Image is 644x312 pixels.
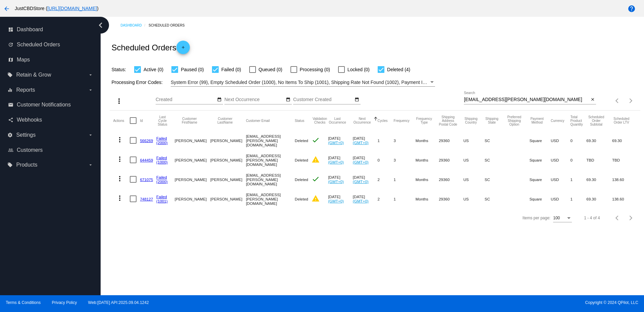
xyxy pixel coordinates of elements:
[551,119,565,123] button: Change sorting for CurrencyIso
[116,136,124,144] mat-icon: more_vert
[312,194,320,203] mat-icon: warning
[353,150,378,170] mat-cell: [DATE]
[286,97,290,102] mat-icon: date_range
[156,199,168,203] a: (1001)
[171,78,435,87] mat-select: Filter by Processing Error Codes
[7,162,13,168] i: local_offer
[328,160,344,164] a: (GMT+0)
[295,158,308,162] span: Deleted
[328,131,353,150] mat-cell: [DATE]
[628,5,636,13] mat-icon: help
[353,117,372,124] button: Change sorting for NextOccurrenceUtc
[571,150,587,170] mat-cell: 0
[347,65,370,74] span: Locked (0)
[353,189,378,209] mat-cell: [DATE]
[246,150,295,170] mat-cell: [EMAIL_ADDRESS][PERSON_NAME][DOMAIN_NAME]
[485,150,505,170] mat-cell: SC
[116,175,124,183] mat-icon: more_vert
[529,131,551,150] mat-cell: Square
[224,97,285,102] input: Next Occurrence
[378,170,394,189] mat-cell: 2
[8,54,93,65] a: map Maps
[8,115,93,125] a: share Webhooks
[17,117,42,123] span: Webhooks
[175,131,210,150] mat-cell: [PERSON_NAME]
[378,119,388,123] button: Change sorting for Cycles
[551,170,571,189] mat-cell: USD
[300,65,330,74] span: Processing (0)
[328,170,353,189] mat-cell: [DATE]
[17,42,60,48] span: Scheduled Orders
[378,189,394,209] mat-cell: 2
[571,189,587,209] mat-cell: 1
[353,140,369,145] a: (GMT+0)
[140,197,153,201] a: 748127
[394,170,416,189] mat-cell: 1
[8,117,13,123] i: share
[416,117,433,124] button: Change sorting for FrequencyType
[328,150,353,170] mat-cell: [DATE]
[463,189,484,209] mat-cell: US
[328,117,347,124] button: Change sorting for LastOccurrenceUtc
[353,160,369,164] a: (GMT+0)
[353,131,378,150] mat-cell: [DATE]
[571,170,587,189] mat-cell: 1
[175,150,210,170] mat-cell: [PERSON_NAME]
[8,99,93,110] a: email Customer Notifications
[175,170,210,189] mat-cell: [PERSON_NAME]
[586,189,612,209] mat-cell: 69.30
[551,189,571,209] mat-cell: USD
[463,131,484,150] mat-cell: US
[611,211,624,225] button: Previous page
[295,138,308,143] span: Deleted
[210,131,246,150] mat-cell: [PERSON_NAME]
[144,65,163,74] span: Active (0)
[113,110,130,131] mat-header-cell: Actions
[553,216,560,220] span: 100
[589,96,596,103] button: Clear
[394,131,416,150] mat-cell: 3
[295,177,308,182] span: Deleted
[612,170,637,189] mat-cell: 138.60
[378,150,394,170] mat-cell: 0
[529,170,551,189] mat-cell: Square
[6,300,41,305] a: Terms & Conditions
[293,97,354,102] input: Customer Created
[17,57,30,63] span: Maps
[88,87,93,93] i: arrow_drop_down
[378,131,394,150] mat-cell: 1
[246,131,295,150] mat-cell: [EMAIL_ADDRESS][PERSON_NAME][DOMAIN_NAME]
[149,20,191,31] a: Scheduled Orders
[8,147,13,153] i: people_outline
[8,102,13,107] i: email
[8,27,13,32] i: dashboard
[464,97,589,102] input: Search
[47,6,97,11] a: [URL][DOMAIN_NAME]
[16,162,37,168] span: Products
[353,170,378,189] mat-cell: [DATE]
[179,45,187,53] mat-icon: add
[95,20,106,31] i: chevron_left
[485,117,499,124] button: Change sorting for ShippingState
[463,170,484,189] mat-cell: US
[416,150,439,170] mat-cell: Months
[246,170,295,189] mat-cell: [EMAIL_ADDRESS][PERSON_NAME][DOMAIN_NAME]
[590,97,595,102] mat-icon: close
[140,177,153,182] a: 671075
[210,189,246,209] mat-cell: [PERSON_NAME]
[612,189,637,209] mat-cell: 138.60
[529,189,551,209] mat-cell: Square
[312,110,328,131] mat-header-cell: Validation Checks
[52,300,77,305] a: Privacy Policy
[16,87,35,93] span: Reports
[551,131,571,150] mat-cell: USD
[88,72,93,78] i: arrow_drop_down
[353,199,369,203] a: (GMT+0)
[505,115,523,126] button: Change sorting for PreferredShippingOption
[156,115,169,126] button: Change sorting for LastProcessingCycleId
[156,136,167,140] a: Failed
[8,39,93,50] a: update Scheduled Orders
[586,150,612,170] mat-cell: TBD
[439,189,463,209] mat-cell: 29360
[156,179,168,184] a: (2000)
